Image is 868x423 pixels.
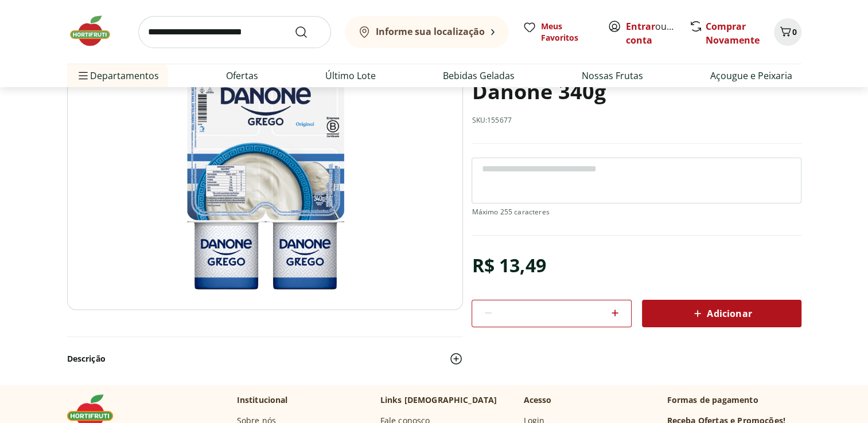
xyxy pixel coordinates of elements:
a: Ofertas [226,69,258,83]
a: Entrar [626,20,655,33]
button: Informe sua localização [345,16,509,48]
p: Links [DEMOGRAPHIC_DATA] [380,394,497,406]
a: Açougue e Peixaria [710,69,792,83]
p: SKU: 155677 [472,116,512,125]
button: Menu [76,62,90,89]
b: Informe sua localização [376,25,485,38]
a: Criar conta [626,20,689,46]
div: R$ 13,49 [472,249,546,281]
span: ou [626,19,677,47]
span: Meus Favoritos [541,21,594,44]
a: Nossas Frutas [582,69,643,83]
input: search [138,16,331,48]
img: Hortifruti [67,14,124,48]
button: Adicionar [642,300,801,327]
a: Comprar Novamente [706,20,760,46]
span: Adicionar [691,307,752,320]
a: Meus Favoritos [523,21,594,44]
button: Carrinho [774,18,801,46]
a: Bebidas Geladas [443,69,515,83]
span: Departamentos [76,62,159,89]
img: Iogurte Grego Tradicional Danone 340g [67,33,463,310]
a: Último Lote [325,69,376,83]
span: 0 [792,26,797,37]
button: Descrição [67,346,463,371]
button: Submit Search [294,25,322,39]
p: Acesso [524,394,552,406]
p: Institucional [237,394,288,406]
p: Formas de pagamento [667,394,801,406]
